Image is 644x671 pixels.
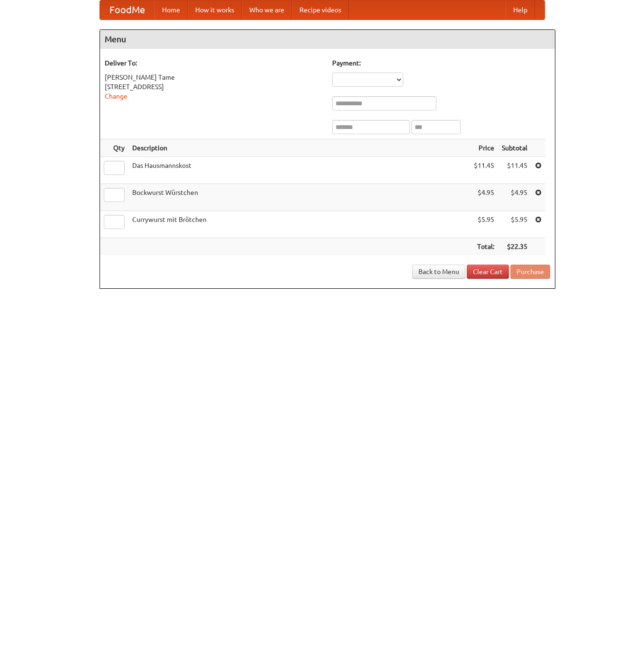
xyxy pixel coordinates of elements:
[242,0,292,19] a: Who we are
[506,0,535,19] a: Help
[128,139,470,157] th: Description
[154,0,188,19] a: Home
[498,157,531,184] td: $11.45
[100,30,555,49] h4: Menu
[498,184,531,211] td: $4.95
[105,82,323,92] div: [STREET_ADDRESS]
[105,92,127,100] a: Change
[105,58,323,68] h5: Deliver To:
[128,211,470,238] td: Currywurst mit Brötchen
[498,139,531,157] th: Subtotal
[470,157,498,184] td: $11.45
[100,139,128,157] th: Qty
[470,238,498,256] th: Total:
[412,265,465,279] a: Back to Menu
[510,265,550,279] button: Purchase
[128,184,470,211] td: Bockwurst Würstchen
[188,0,242,19] a: How it works
[128,157,470,184] td: Das Hausmannskost
[498,238,531,256] th: $22.35
[467,265,509,279] a: Clear Cart
[470,184,498,211] td: $4.95
[498,211,531,238] td: $5.95
[292,0,349,19] a: Recipe videos
[332,58,550,68] h5: Payment:
[100,0,154,19] a: FoodMe
[470,139,498,157] th: Price
[105,73,323,82] div: [PERSON_NAME] Tame
[470,211,498,238] td: $5.95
